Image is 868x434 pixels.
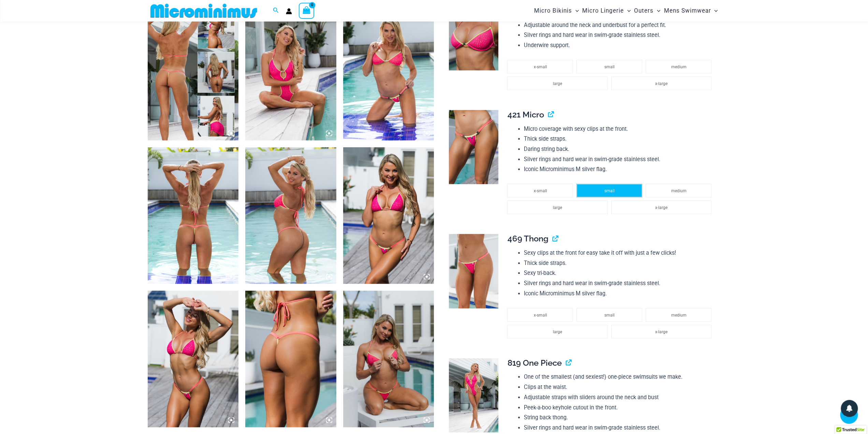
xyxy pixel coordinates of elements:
a: Micro BikinisMenu ToggleMenu Toggle [532,2,580,19]
li: Sexy clips at the front for easy take it off with just a few clicks! [524,248,715,258]
span: x-large [655,330,667,334]
li: x-large [611,325,711,338]
span: x-small [533,313,547,318]
a: OutersMenu ToggleMenu Toggle [632,2,662,19]
span: small [604,188,615,193]
li: Sexy tri-back. [524,268,715,278]
span: 421 Micro [507,110,544,120]
li: x-small [507,60,573,73]
li: small [576,184,642,197]
img: Bubble Mesh Highlight Pink 421 Micro [245,291,336,427]
span: Micro Bikinis [534,2,572,19]
li: Clips at the waist. [524,382,715,392]
span: 469 Thong [507,234,548,243]
li: x-large [611,76,711,90]
span: Menu Toggle [572,2,579,19]
li: large [507,200,607,214]
li: Thick side straps. [524,258,715,268]
li: Adjustable around the neck and underbust for a perfect fit. [524,20,715,30]
img: Bubble Mesh Highlight Pink 421 Micro [449,110,498,184]
li: x-large [611,200,711,214]
img: Bubble Mesh Highlight Pink 323 Top 421 Micro [148,147,239,284]
span: large [553,205,562,210]
li: small [576,308,642,322]
span: Menu Toggle [711,2,718,19]
li: Silver rings and hard wear in swim-grade stainless steel. [524,30,715,40]
li: String back thong. [524,412,715,423]
span: large [553,81,562,86]
span: x-small [533,65,547,69]
span: large [553,330,562,334]
span: Outers [634,2,653,19]
li: x-small [507,184,573,197]
li: Silver rings and hard wear in swim-grade stainless steel. [524,423,715,433]
li: large [507,76,607,90]
img: Bubble Mesh Highlight Pink 323 Top 421 Micro [343,4,434,140]
a: Micro LingerieMenu ToggleMenu Toggle [580,2,632,19]
span: Menu Toggle [624,2,631,19]
li: Silver rings and hard wear in swim-grade stainless steel. [524,278,715,289]
span: medium [671,313,686,318]
span: Micro Lingerie [582,2,624,19]
li: Iconic Microminimus M silver flag. [524,289,715,299]
li: Underwire support. [524,40,715,51]
span: small [604,313,615,318]
span: Menu Toggle [653,2,660,19]
span: x-large [655,205,667,210]
img: Bubble Mesh Highlight Pink 819 One Piece [245,4,336,140]
img: Bubble Mesh Highlight Pink 309 Top 421 Micro [343,147,434,284]
img: MM SHOP LOGO FLAT [148,3,260,18]
img: Bubble Mesh Highlight Pink 323 Top 469 Thong [343,291,434,427]
li: Silver rings and hard wear in swim-grade stainless steel. [524,154,715,165]
span: medium [671,65,686,69]
a: Account icon link [286,8,292,14]
li: Peek-a-boo keyhole cutout in the front. [524,403,715,413]
a: Search icon link [273,6,279,15]
li: x-small [507,308,573,322]
li: medium [646,60,711,73]
span: x-small [533,188,547,193]
img: Bubble Mesh Highlight Pink 469 Thong [449,234,498,308]
img: Collection Pack B [148,4,239,140]
li: medium [646,308,711,322]
li: One of the smallest (and sexiest!) one-piece swimsuits we make. [524,372,715,382]
li: small [576,60,642,73]
span: small [604,65,615,69]
nav: Site Navigation [531,1,721,20]
li: Adjustable straps with sliders around the neck and bust [524,392,715,403]
li: Iconic Microminimus M silver flag. [524,164,715,174]
li: medium [646,184,711,197]
span: 819 One Piece [507,358,561,368]
li: Thick side straps. [524,134,715,144]
span: medium [671,188,686,193]
span: Mens Swimwear [664,2,711,19]
img: Bubble Mesh Highlight Pink 309 Top 421 Micro [148,291,239,427]
a: Mens SwimwearMenu ToggleMenu Toggle [662,2,719,19]
img: Bubble Mesh Highlight Pink 323 Top 421 Micro [245,147,336,284]
li: large [507,325,607,338]
img: Bubble Mesh Highlight Pink 819 One Piece [449,358,498,433]
li: Daring string back. [524,144,715,154]
li: Micro coverage with sexy clips at the front. [524,124,715,134]
a: View Shopping Cart, empty [299,3,314,18]
span: x-large [655,81,667,86]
